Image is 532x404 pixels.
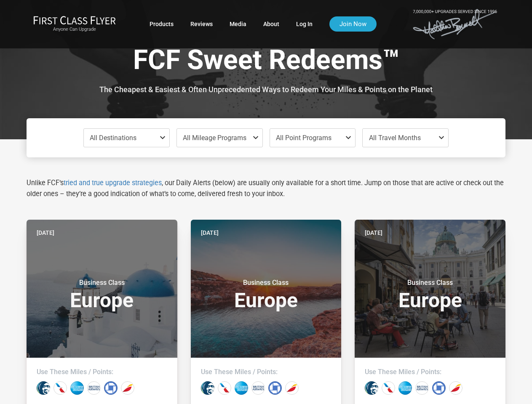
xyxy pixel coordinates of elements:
[365,381,378,395] div: Alaska miles
[377,279,483,287] small: Business Class
[37,279,167,311] h3: Europe
[87,381,101,395] div: British Airways miles
[27,178,505,199] p: Unlike FCF’s , our Daily Alerts (below) are usually only available for a short time. Jump on thos...
[201,368,331,376] h4: Use These Miles / Points:
[285,381,299,395] div: Iberia miles
[263,16,279,32] a: About
[33,27,116,32] small: Anyone Can Upgrade
[398,381,412,395] div: Amex points
[218,381,231,395] div: American miles
[33,45,499,78] h1: FCF Sweet Redeems™
[90,134,136,142] span: All Destinations
[64,179,162,187] a: tried and true upgrade strategies
[369,134,421,142] span: All Travel Months
[37,228,54,237] time: [DATE]
[415,381,429,395] div: British Airways miles
[37,381,50,395] div: Alaska miles
[104,381,118,395] div: Chase points
[251,381,265,395] div: British Airways miles
[33,16,116,24] img: First Class Flyer
[70,381,84,395] div: Amex points
[49,279,155,287] small: Business Class
[37,368,167,376] h4: Use These Miles / Points:
[268,381,282,395] div: Chase points
[365,368,495,376] h4: Use These Miles / Points:
[365,228,382,237] time: [DATE]
[235,381,248,395] div: Amex points
[449,381,462,395] div: Iberia miles
[213,279,318,287] small: Business Class
[33,85,499,94] h3: The Cheapest & Easiest & Often Unprecedented Ways to Redeem Your Miles & Points on the Planet
[150,16,174,32] a: Products
[382,381,395,395] div: American miles
[276,134,331,142] span: All Point Programs
[230,16,246,32] a: Media
[296,16,313,32] a: Log In
[201,381,214,395] div: Alaska miles
[33,16,116,32] a: First Class FlyerAnyone Can Upgrade
[53,381,67,395] div: American miles
[365,279,495,311] h3: Europe
[190,16,213,32] a: Reviews
[432,381,446,395] div: Chase points
[183,134,246,142] span: All Mileage Programs
[121,381,134,395] div: Iberia miles
[329,16,377,32] a: Join Now
[201,279,331,311] h3: Europe
[201,228,219,237] time: [DATE]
